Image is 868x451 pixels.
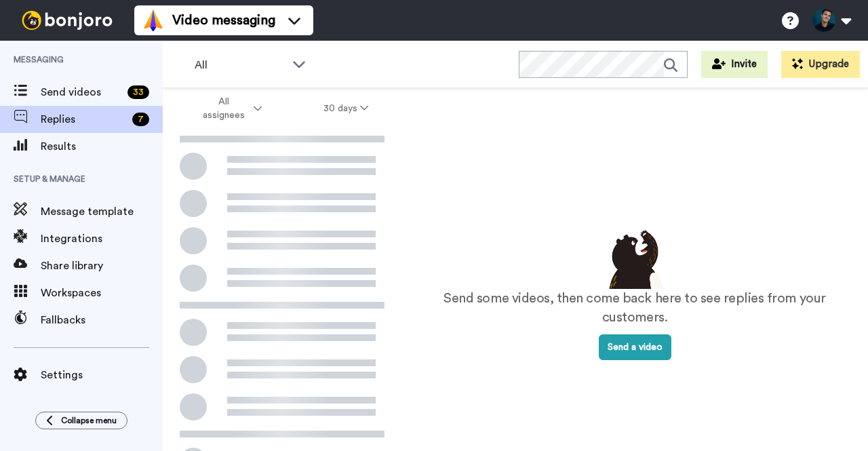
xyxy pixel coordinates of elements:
button: Upgrade [781,51,860,78]
span: Share library [41,258,163,274]
span: Collapse menu [61,415,117,426]
p: Send some videos, then come back here to see replies from your customers. [429,289,841,328]
button: Collapse menu [35,412,127,429]
span: Workspaces [41,285,163,301]
button: Send a video [599,334,671,360]
span: All [195,57,285,73]
div: 7 [132,113,149,126]
button: Invite [701,51,768,78]
span: Fallbacks [41,312,163,328]
button: All assignees [165,90,293,128]
span: Send videos [41,84,122,100]
span: All assignees [196,95,251,122]
span: Replies [41,111,127,128]
span: Video messaging [172,11,275,30]
div: 33 [127,85,149,99]
span: Integrations [41,231,163,247]
img: bj-logo-header-white.svg [16,11,118,30]
img: results-emptystates.png [601,227,669,289]
a: Send a video [599,342,671,352]
span: Message template [41,203,163,220]
span: Results [41,138,163,155]
button: 30 days [293,96,399,121]
img: vm-color.svg [142,9,164,31]
span: Settings [41,367,163,383]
